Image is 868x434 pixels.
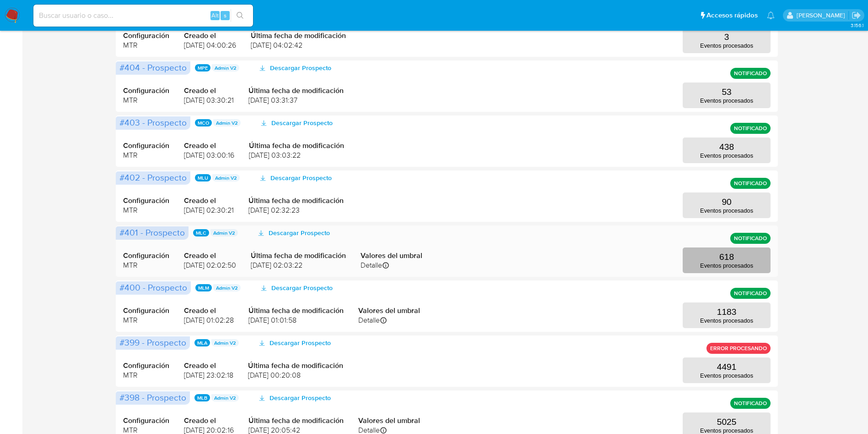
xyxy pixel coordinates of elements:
button: search-icon [231,9,249,22]
span: s [224,11,226,20]
a: Salir [852,11,861,20]
span: Accesos rápidos [706,11,758,20]
a: Notificaciones [767,11,775,19]
p: joaquin.santistebe@mercadolibre.com [797,11,848,20]
span: Alt [211,11,219,20]
input: Buscar usuario o caso... [33,10,253,22]
span: 3.156.1 [851,22,863,29]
